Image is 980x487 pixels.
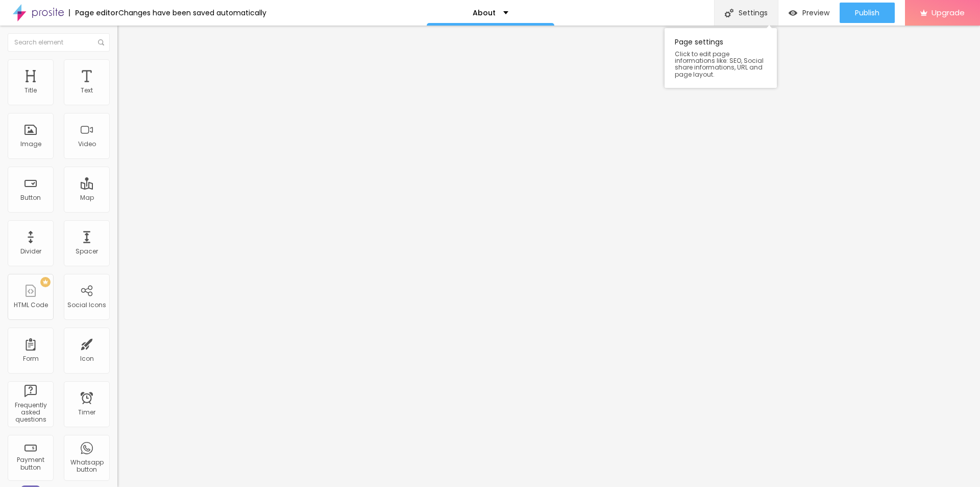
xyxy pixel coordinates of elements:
div: Payment button [10,456,51,471]
div: Whatsapp button [66,459,107,474]
span: Preview [802,9,829,17]
div: Map [80,194,94,201]
div: Changes have been saved automatically [118,9,266,16]
button: Preview [778,3,840,23]
div: Text [81,87,93,94]
span: Click to edit page informations like: SEO, Social share informations, URL and page layout. [675,51,767,78]
span: Publish [855,9,879,17]
div: Title [24,87,37,94]
button: Publish [840,3,895,23]
p: About [473,9,496,16]
div: Timer [78,409,95,416]
div: Icon [80,355,94,362]
span: Upgrade [932,8,965,17]
div: Page settings [665,28,777,88]
div: Form [23,355,39,362]
div: Social Icons [67,302,106,309]
div: Divider [20,248,41,255]
div: Video [78,141,96,148]
img: Icone [725,9,733,17]
div: HTML Code [14,302,48,309]
div: Frequently asked questions [10,402,51,424]
img: view-1.svg [789,9,797,17]
div: Spacer [76,248,98,255]
iframe: Editor [117,26,980,487]
div: Button [20,194,41,201]
div: Page editor [69,9,118,16]
input: Search element [8,33,110,52]
div: Image [20,141,41,148]
img: Icone [98,39,104,45]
